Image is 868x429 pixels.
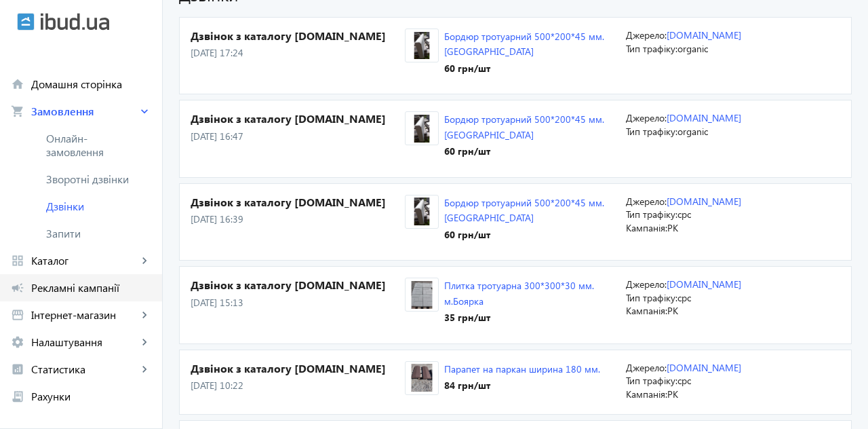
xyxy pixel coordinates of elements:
[626,208,677,221] span: Тип трафіку:
[626,374,677,387] span: Тип трафіку:
[191,296,405,310] p: [DATE] 15:13
[191,361,405,376] h4: Дзвінок з каталогу [DOMAIN_NAME]
[667,221,678,234] span: РК
[31,362,138,376] span: Статистика
[11,105,24,118] mat-icon: shopping_cart
[406,198,438,225] img: 20457689706a1b9a486421180513572-88918e91da.jpg
[677,291,691,304] span: cpc
[46,132,136,159] span: Онлайн-замовлення
[406,364,438,392] img: 2220868970920843422457654389583-fd6b8be9c4.jpg
[667,304,678,317] span: РК
[626,42,677,55] span: Тип трафіку:
[626,388,667,400] span: Кампанія:
[138,362,151,376] mat-icon: keyboard_arrow_right
[191,278,405,293] h4: Дзвінок з каталогу [DOMAIN_NAME]
[626,361,667,374] span: Джерело:
[667,361,741,374] a: [DOMAIN_NAME]
[667,29,741,41] a: [DOMAIN_NAME]
[677,125,708,138] span: organic
[11,362,24,376] mat-icon: analytics
[626,304,667,317] span: Кампанія:
[626,278,667,291] span: Джерело:
[46,200,151,213] span: Дзвінки
[41,13,109,31] img: ibud_text.svg
[11,308,24,322] mat-icon: storefront
[138,105,151,118] mat-icon: keyboard_arrow_right
[191,111,405,126] h4: Дзвінок з каталогу [DOMAIN_NAME]
[444,196,604,224] a: Бордюр тротуарний 500*200*45 мм. [GEOGRAPHIC_DATA]
[31,335,138,349] span: Налаштування
[138,254,151,267] mat-icon: keyboard_arrow_right
[46,227,151,240] span: Запити
[46,172,136,186] span: Зворотні дзвінки
[444,145,615,158] div: 60 грн /шт
[191,379,405,392] p: [DATE] 10:22
[17,13,35,31] img: ibud.svg
[626,221,667,234] span: Кампанія:
[138,335,151,349] mat-icon: keyboard_arrow_right
[191,46,405,60] p: [DATE] 17:24
[667,111,741,124] a: [DOMAIN_NAME]
[138,308,151,322] mat-icon: keyboard_arrow_right
[11,281,24,295] mat-icon: campaign
[677,208,691,221] span: cpc
[31,390,151,403] span: Рахунки
[677,42,708,55] span: organic
[11,390,24,403] mat-icon: receipt_long
[191,130,405,143] p: [DATE] 16:47
[191,195,405,210] h4: Дзвінок з каталогу [DOMAIN_NAME]
[444,379,600,392] div: 84 грн /шт
[444,311,615,324] div: 35 грн /шт
[31,105,138,118] span: Замовлення
[31,281,151,295] span: Рекламні кампанії
[31,308,138,322] span: Інтернет-магазин
[626,111,667,124] span: Джерело:
[626,29,667,41] span: Джерело:
[677,374,691,387] span: cpc
[444,113,604,141] a: Бордюр тротуарний 500*200*45 мм. [GEOGRAPHIC_DATA]
[667,195,741,208] a: [DOMAIN_NAME]
[444,362,600,375] a: Парапет на паркан ширина 180 мм.
[191,212,405,226] p: [DATE] 16:39
[667,278,741,291] a: [DOMAIN_NAME]
[406,115,438,143] img: 20457689706a1b9a486421180513572-88918e91da.jpg
[444,228,615,242] div: 60 грн /шт
[626,125,677,138] span: Тип трафіку:
[11,77,24,91] mat-icon: home
[444,62,615,75] div: 60 грн /шт
[191,29,405,43] h4: Дзвінок з каталогу [DOMAIN_NAME]
[444,30,604,58] a: Бордюр тротуарний 500*200*45 мм. [GEOGRAPHIC_DATA]
[667,388,678,400] span: РК
[444,279,594,307] a: Плитка тротуарна 300*300*30 мм. м.Боярка
[11,254,24,267] mat-icon: grid_view
[11,335,24,349] mat-icon: settings
[626,195,667,208] span: Джерело:
[31,77,151,91] span: Домашня сторінка
[406,32,438,60] img: 20457689706a1b9a486421180513572-88918e91da.jpg
[626,291,677,304] span: Тип трафіку:
[31,254,138,267] span: Каталог
[406,281,438,309] img: 18696897066e357fd6957120917890-9e955a2175.jpg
